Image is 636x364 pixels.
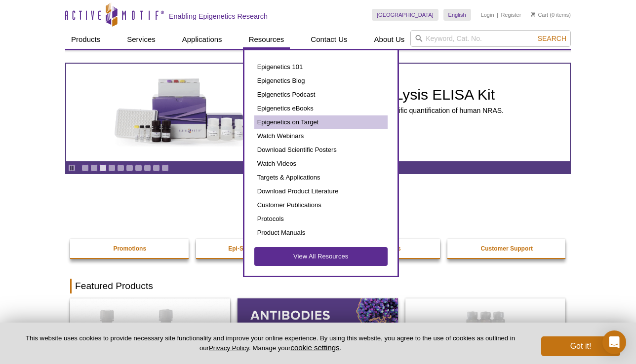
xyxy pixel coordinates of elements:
[16,334,525,353] p: This website uses cookies to provide necessary site functionality and improve your online experie...
[117,164,124,172] a: Go to slide 5
[135,164,142,172] a: Go to slide 7
[254,74,388,88] a: Epigenetics Blog
[153,164,160,172] a: Go to slide 9
[497,9,498,21] li: |
[254,129,388,143] a: Watch Webinars
[106,78,254,146] img: NRAS In-well Lysis ELISA Kit
[305,30,353,49] a: Contact Us
[538,35,566,42] span: Search
[68,164,76,172] a: Toggle autoplay
[108,164,116,172] a: Go to slide 4
[368,30,411,49] a: About Us
[254,60,388,74] a: Epigenetics 101
[121,30,161,49] a: Services
[303,87,504,102] h2: NRAS In-well Lysis ELISA Kit
[196,239,316,258] a: Epi-Services Quote
[535,34,569,43] button: Search
[481,245,533,252] strong: Customer Support
[541,336,620,356] button: Got it!
[66,64,570,161] a: NRAS In-well Lysis ELISA Kit NRAS In-well Lysis ELISA Kit Fast, sensitive, and highly specific qu...
[501,11,521,18] a: Register
[447,239,567,258] a: Customer Support
[90,164,98,172] a: Go to slide 2
[443,9,471,21] a: English
[70,279,566,293] h2: Featured Products
[303,106,504,115] p: Fast, sensitive, and highly specific quantification of human NRAS.
[254,171,388,184] a: Targets & Applications
[602,330,626,354] div: Open Intercom Messenger
[254,212,388,226] a: Protocols
[254,184,388,198] a: Download Product Literature
[99,164,107,172] a: Go to slide 3
[361,245,401,252] strong: Online Events
[169,12,268,21] h2: Enabling Epigenetics Research
[209,344,249,352] a: Privacy Policy
[254,102,388,115] a: Epigenetics eBooks
[372,9,438,21] a: [GEOGRAPHIC_DATA]
[254,198,388,212] a: Customer Publications
[254,247,388,266] a: View All Resources
[481,11,494,18] a: Login
[410,30,571,47] input: Keyword, Cat. No.
[228,245,282,252] strong: Epi-Services Quote
[290,343,339,352] button: cookie settings
[254,157,388,171] a: Watch Videos
[254,88,388,102] a: Epigenetics Podcast
[531,12,535,17] img: Your Cart
[254,226,388,240] a: Product Manuals
[531,11,548,18] a: Cart
[161,164,169,172] a: Go to slide 10
[70,239,190,258] a: Promotions
[65,30,106,49] a: Products
[243,30,290,49] a: Resources
[176,30,228,49] a: Applications
[126,164,133,172] a: Go to slide 6
[254,115,388,129] a: Epigenetics on Target
[254,143,388,157] a: Download Scientific Posters
[113,245,146,252] strong: Promotions
[144,164,151,172] a: Go to slide 8
[531,9,571,21] li: (0 items)
[81,164,89,172] a: Go to slide 1
[66,64,570,161] article: NRAS In-well Lysis ELISA Kit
